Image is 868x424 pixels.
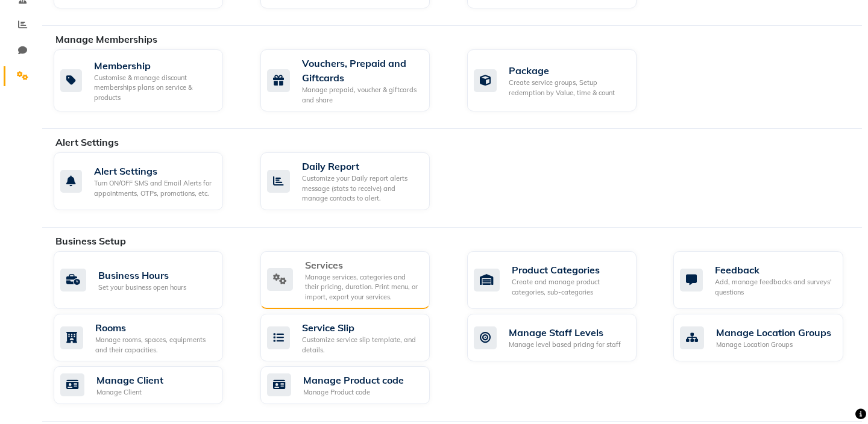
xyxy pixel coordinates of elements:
a: Alert SettingsTurn ON/OFF SMS and Email Alerts for appointments, OTPs, promotions, etc. [54,152,242,210]
a: Manage Product codeManage Product code [260,366,449,404]
a: ServicesManage services, categories and their pricing, duration. Print menu, or import, export yo... [260,251,449,310]
div: Manage Staff Levels [509,325,621,340]
a: PackageCreate service groups, Setup redemption by Value, time & count [467,49,656,111]
div: Set your business open hours [98,282,186,293]
div: Manage prepaid, voucher & giftcards and share [302,85,420,105]
div: Vouchers, Prepaid and Giftcards [302,56,420,85]
div: Package [509,63,627,78]
a: MembershipCustomise & manage discount memberships plans on service & products [54,49,242,111]
a: Service SlipCustomize service slip template, and details. [260,314,449,361]
div: Feedback [715,263,833,277]
div: Manage level based pricing for staff [509,340,621,350]
div: Manage Client [96,373,163,387]
a: Manage ClientManage Client [54,366,242,404]
div: Manage Product code [303,387,404,397]
div: Manage Location Groups [716,340,831,350]
a: FeedbackAdd, manage feedbacks and surveys' questions [673,251,862,310]
a: Manage Staff LevelsManage level based pricing for staff [467,314,656,361]
div: Alert Settings [94,164,213,178]
a: RoomsManage rooms, spaces, equipments and their capacities. [54,314,242,361]
a: Manage Location GroupsManage Location Groups [673,314,862,361]
div: Business Hours [98,268,186,282]
div: Create service groups, Setup redemption by Value, time & count [509,78,627,98]
div: Service Slip [302,320,420,335]
a: Business HoursSet your business open hours [54,251,242,310]
div: Customize service slip template, and details. [302,335,420,355]
div: Manage Location Groups [716,325,831,340]
div: Rooms [95,320,213,335]
div: Add, manage feedbacks and surveys' questions [715,277,833,297]
div: Customize your Daily report alerts message (stats to receive) and manage contacts to alert. [302,173,420,204]
div: Services [305,258,420,272]
a: Daily ReportCustomize your Daily report alerts message (stats to receive) and manage contacts to ... [260,152,449,210]
a: Product CategoriesCreate and manage product categories, sub-categories [467,251,656,310]
a: Vouchers, Prepaid and GiftcardsManage prepaid, voucher & giftcards and share [260,49,449,111]
div: Membership [94,58,213,73]
div: Manage Product code [303,373,404,387]
div: Manage services, categories and their pricing, duration. Print menu, or import, export your servi... [305,272,420,302]
div: Customise & manage discount memberships plans on service & products [94,73,213,103]
div: Turn ON/OFF SMS and Email Alerts for appointments, OTPs, promotions, etc. [94,178,213,198]
div: Daily Report [302,159,420,173]
div: Product Categories [512,263,627,277]
div: Create and manage product categories, sub-categories [512,277,627,297]
div: Manage rooms, spaces, equipments and their capacities. [95,335,213,355]
div: Manage Client [96,387,163,397]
